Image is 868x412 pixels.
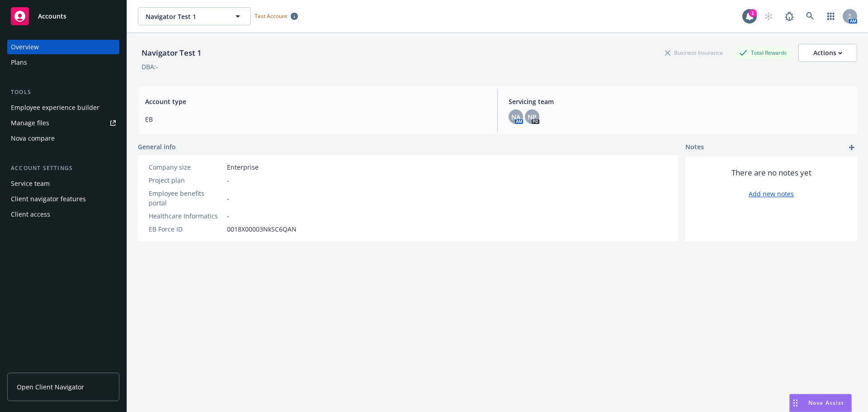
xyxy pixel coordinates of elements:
[149,211,223,221] div: Healthcare Informatics
[7,55,119,70] a: Plans
[7,116,119,130] a: Manage files
[149,224,223,234] div: EB Force ID
[142,62,158,71] div: DBA: -
[7,88,119,97] div: Tools
[798,44,857,62] button: Actions
[227,194,229,203] span: -
[731,167,811,178] span: There are no notes yet
[813,44,842,62] div: Actions
[227,162,259,172] span: Enterprise
[759,7,778,25] a: Start snowing
[7,4,119,29] a: Accounts
[801,7,819,25] a: Search
[660,47,727,58] div: Business Insurance
[11,192,86,206] div: Client navigator features
[7,192,119,206] a: Client navigator features
[138,142,176,152] span: General info
[7,176,119,191] a: Service team
[11,207,50,222] div: Client access
[528,112,537,122] span: NP
[808,399,844,407] span: Nova Assist
[11,131,55,146] div: Nova compare
[7,131,119,146] a: Nova compare
[251,11,302,21] span: Test Account
[149,189,223,208] div: Employee benefits portal
[11,40,39,54] div: Overview
[227,175,229,185] span: -
[138,47,205,59] div: Navigator Test 1
[685,142,704,153] span: Notes
[145,97,486,106] span: Account type
[749,189,794,199] a: Add new notes
[146,12,224,21] span: Navigator Test 1
[11,176,50,191] div: Service team
[7,207,119,222] a: Client access
[149,175,223,185] div: Project plan
[789,394,852,412] button: Nova Assist
[255,12,287,20] span: Test Account
[11,116,49,130] div: Manage files
[749,9,757,17] div: 1
[509,97,850,106] span: Servicing team
[227,211,229,221] span: -
[38,13,66,20] span: Accounts
[138,7,251,25] button: Navigator Test 1
[11,100,99,115] div: Employee experience builder
[145,114,486,124] span: EB
[846,142,857,153] a: add
[7,100,119,115] a: Employee experience builder
[511,112,520,122] span: NA
[780,7,798,25] a: Report a Bug
[7,164,119,173] div: Account settings
[7,40,119,54] a: Overview
[790,394,801,412] div: Drag to move
[735,47,791,58] div: Total Rewards
[227,224,297,234] span: 0018X00003NkSC6QAN
[11,55,27,70] div: Plans
[17,382,84,392] span: Open Client Navigator
[149,162,223,172] div: Company size
[822,7,840,25] a: Switch app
